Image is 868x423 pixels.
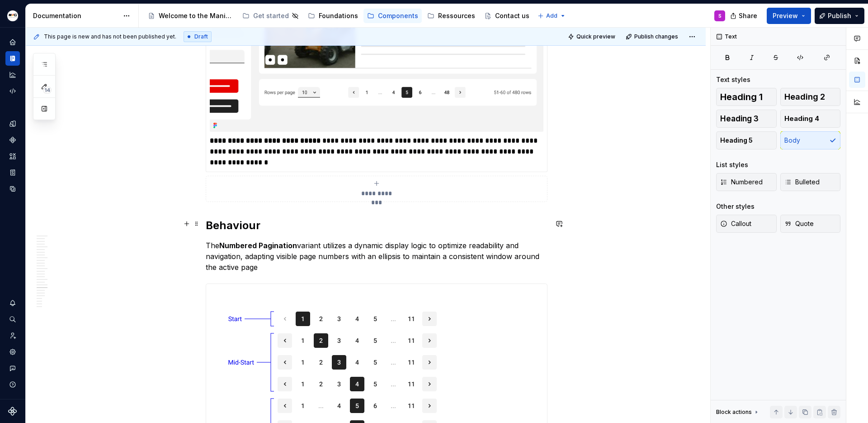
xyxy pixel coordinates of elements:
a: Code automation [5,84,20,98]
div: Get started [253,11,289,20]
button: Bulleted [780,173,841,191]
span: 14 [43,87,52,94]
span: Quick preview [576,33,615,40]
span: Heading 4 [784,114,819,123]
span: Publish [828,11,851,20]
span: Publish changes [634,33,678,40]
h2: Behaviour [206,218,547,233]
div: Components [378,11,418,20]
span: Share [739,11,757,20]
span: Heading 1 [720,92,763,101]
button: Publish changes [623,30,682,43]
a: Analytics [5,67,20,82]
a: Home [5,35,20,49]
a: Settings [5,345,20,359]
div: Other styles [716,202,755,211]
button: Callout [716,215,777,233]
a: Contact us [481,9,533,23]
span: Callout [720,219,751,228]
div: Ressources [438,11,475,20]
a: Components [5,133,20,147]
a: Assets [5,149,20,163]
div: Contact us [495,11,529,20]
a: Foundations [304,9,362,23]
span: Heading 3 [720,114,759,123]
button: Share [726,8,763,24]
button: Heading 5 [716,131,777,149]
button: Numbered [716,173,777,191]
a: Design tokens [5,116,20,131]
button: Heading 3 [716,110,777,128]
p: The variant utilizes a dynamic display logic to optimize readability and navigation, adapting vis... [206,240,547,273]
span: Bulleted [784,178,820,187]
span: Add [546,12,557,19]
div: Welcome to the Manitou and [PERSON_NAME] Design System [159,11,233,20]
a: Storybook stories [5,165,20,180]
button: Publish [815,8,864,24]
div: S [718,12,722,19]
div: List styles [716,160,748,169]
button: Notifications [5,296,20,310]
button: Quote [780,215,841,233]
button: Search ⌘K [5,312,20,327]
span: Numbered [720,178,763,187]
div: Documentation [33,11,118,20]
button: Add [535,10,569,22]
a: Components [363,9,422,23]
div: Foundations [319,11,358,20]
span: Draft [194,33,208,40]
span: This page is new and has not been published yet. [44,33,176,40]
a: Ressources [424,9,479,23]
svg: Supernova Logo [8,407,17,416]
a: Welcome to the Manitou and [PERSON_NAME] Design System [144,9,237,23]
strong: Numbered Pagination [219,241,297,250]
div: Page tree [144,7,533,25]
span: Preview [773,11,798,20]
a: Data sources [5,182,20,196]
a: Documentation [5,51,20,66]
button: Heading 1 [716,88,777,106]
div: Block actions [716,406,760,418]
div: Text styles [716,75,750,84]
span: Heading 5 [720,136,753,145]
span: Heading 2 [784,92,825,101]
a: Get started [239,9,302,23]
button: Heading 4 [780,110,841,128]
a: Invite team [5,328,20,343]
button: Preview [767,8,811,24]
button: Contact support [5,361,20,375]
img: e5cfe62c-2ffb-4aae-a2e8-6f19d60e01f1.png [7,10,18,21]
button: Heading 2 [780,88,841,106]
span: Quote [784,219,814,228]
button: Quick preview [565,30,619,43]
